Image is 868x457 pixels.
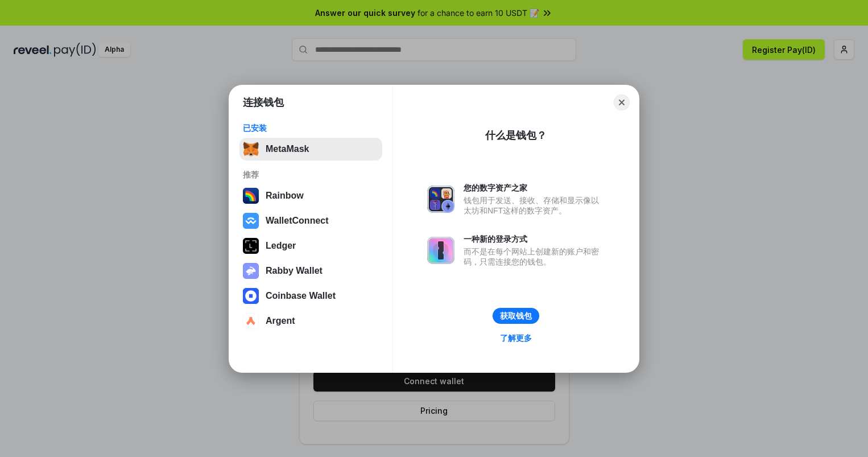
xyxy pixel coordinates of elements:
div: Rabby Wallet [266,266,323,276]
button: Rainbow [239,184,382,207]
img: svg+xml,%3Csvg%20width%3D%2228%22%20height%3D%2228%22%20viewBox%3D%220%200%2028%2028%22%20fill%3D... [243,313,259,329]
button: Coinbase Wallet [239,285,382,307]
img: svg+xml,%3Csvg%20xmlns%3D%22http%3A%2F%2Fwww.w3.org%2F2000%2Fsvg%22%20fill%3D%22none%22%20viewBox... [243,263,259,279]
div: 了解更多 [500,333,532,343]
div: 已安装 [243,123,379,133]
button: Ledger [239,234,382,257]
div: Rainbow [266,191,304,201]
div: Coinbase Wallet [266,291,336,301]
div: 一种新的登录方式 [464,234,605,244]
img: svg+xml,%3Csvg%20width%3D%2228%22%20height%3D%2228%22%20viewBox%3D%220%200%2028%2028%22%20fill%3D... [243,288,259,304]
img: svg+xml,%3Csvg%20xmlns%3D%22http%3A%2F%2Fwww.w3.org%2F2000%2Fsvg%22%20fill%3D%22none%22%20viewBox... [427,237,454,264]
button: Close [614,94,630,110]
div: MetaMask [266,144,309,154]
button: Rabby Wallet [239,260,382,282]
div: 而不是在每个网站上创建新的账户和密码，只需连接您的钱包。 [464,246,605,267]
img: svg+xml,%3Csvg%20fill%3D%22none%22%20height%3D%2233%22%20viewBox%3D%220%200%2035%2033%22%20width%... [243,141,259,157]
button: Argent [239,310,382,332]
h1: 连接钱包 [243,96,284,109]
div: 您的数字资产之家 [464,183,605,193]
div: 推荐 [243,170,379,180]
div: Argent [266,316,295,326]
img: svg+xml,%3Csvg%20xmlns%3D%22http%3A%2F%2Fwww.w3.org%2F2000%2Fsvg%22%20fill%3D%22none%22%20viewBox... [427,186,454,213]
div: 什么是钱包？ [485,129,547,142]
div: 钱包用于发送、接收、存储和显示像以太坊和NFT这样的数字资产。 [464,195,605,216]
div: Ledger [266,241,296,251]
button: MetaMask [239,138,382,160]
button: WalletConnect [239,209,382,232]
div: 获取钱包 [500,311,532,321]
button: 获取钱包 [493,308,539,324]
div: WalletConnect [266,216,329,226]
img: svg+xml,%3Csvg%20xmlns%3D%22http%3A%2F%2Fwww.w3.org%2F2000%2Fsvg%22%20width%3D%2228%22%20height%3... [243,238,259,254]
a: 了解更多 [493,331,539,345]
img: svg+xml,%3Csvg%20width%3D%2228%22%20height%3D%2228%22%20viewBox%3D%220%200%2028%2028%22%20fill%3D... [243,213,259,229]
img: svg+xml,%3Csvg%20width%3D%22120%22%20height%3D%22120%22%20viewBox%3D%220%200%20120%20120%22%20fil... [243,188,259,204]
